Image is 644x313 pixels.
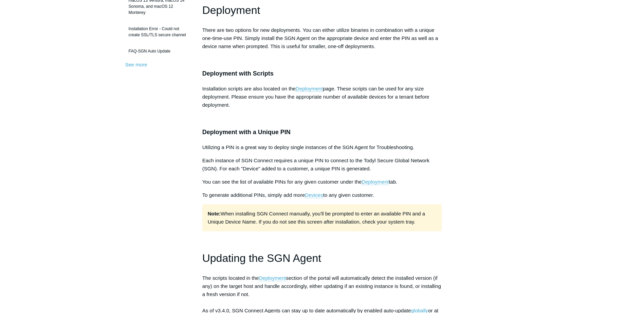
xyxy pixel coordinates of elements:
a: Devices [305,192,323,198]
p: When installing SGN Connect manually, you'll be prompted to enter an available PIN and a Unique D... [202,204,442,231]
span: to any given customer. [323,192,374,198]
a: Deployment [259,275,286,281]
span: Deployment with Scripts [202,70,274,77]
span: Installation scripts are also located on the [202,86,296,91]
span: There are two options for new deployments. You can either utilize binaries in combination with a ... [202,27,438,49]
span: tab. [389,179,397,185]
a: Deployment [296,86,323,92]
strong: Note: [208,211,221,216]
a: Installation Error - Could not create SSL/TLS secure channel [125,22,192,41]
span: Utilizing a PIN is a great way to deploy single instances of the SGN Agent for Troubleshooting. [202,144,415,150]
a: See more [125,62,147,67]
span: You can see the list of available PINs for any given customer under the [202,179,362,185]
span: To generate additional PINs, simply add more [202,192,305,198]
span: Each instance of SGN Connect requires a unique PIN to connect to the Todyl Secure Global Network ... [202,158,429,171]
span: Updating the SGN Agent [202,252,321,264]
span: page. These scripts can be used for any size deployment. Please ensure you have the appropriate n... [202,86,429,108]
span: Deployment [202,4,260,16]
a: FAQ-SGN Auto Update [125,45,192,58]
a: Deployment [362,179,389,185]
span: Deployment with a Unique PIN [202,129,291,135]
